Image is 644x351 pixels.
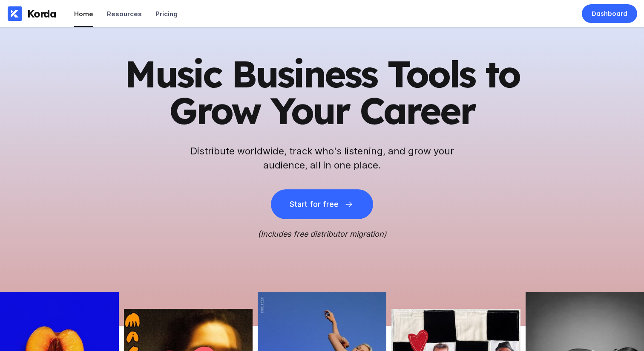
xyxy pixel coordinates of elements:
a: Dashboard [582,4,637,23]
div: Korda [27,7,56,20]
h2: Distribute worldwide, track who's listening, and grow your audience, all in one place. [186,144,458,172]
div: Dashboard [592,9,627,18]
div: Pricing [155,10,178,18]
div: Resources [107,10,142,18]
i: (Includes free distributor migration) [258,229,387,238]
h1: Music Business Tools to Grow Your Career [113,55,531,129]
div: Home [74,10,93,18]
div: Start for free [290,200,338,209]
button: Start for free [271,189,373,219]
